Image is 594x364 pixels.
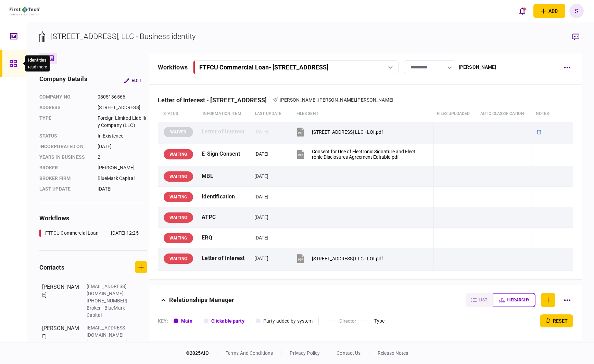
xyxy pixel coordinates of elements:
div: [STREET_ADDRESS], LLC - Business identity [51,31,195,42]
div: [EMAIL_ADDRESS][DOMAIN_NAME] [87,324,131,339]
button: Consent for Use of Electronic Signature and Electronic Disclosures Agreement Editable.pdf [295,146,415,162]
div: last update [39,185,91,193]
div: [DATE] [98,143,147,150]
div: workflows [158,63,188,72]
button: 506 E 6th Street Del Rio TX LLC - LOI.pdf [295,251,383,266]
div: years in business [39,154,91,161]
div: Broker [39,164,91,171]
div: BlueMark Capital [98,175,147,182]
div: Clickable party [211,317,244,325]
div: broker firm [39,175,91,182]
div: [PERSON_NAME] [42,324,80,353]
button: 506 E 6th Street Del Rio TX LLC - LOI.pdf [295,124,383,140]
th: notes [532,106,554,122]
div: [DATE] [254,255,269,262]
div: WAITING [164,192,193,202]
div: address [39,104,91,111]
div: WAITING [164,149,193,159]
th: auto classification [477,106,532,122]
div: contacts [39,263,64,272]
div: company no. [39,93,91,101]
div: company details [39,74,87,87]
div: KEY : [158,317,168,325]
div: In Existence [98,132,147,140]
div: workflows [39,213,147,223]
div: FTFCU Commercial Loan [45,230,99,237]
div: WAIVED [164,127,193,137]
div: Broker - BlueMark Capital [87,304,131,319]
div: FTFCU Commercial Loan - [STREET_ADDRESS] [199,64,328,71]
div: [DATE] [254,193,269,200]
th: files sent [293,106,434,122]
span: hierarchy [507,298,529,302]
img: client company logo [10,6,40,15]
a: contact us [337,350,361,356]
div: WAITING [164,212,193,223]
div: ATPC [202,210,249,225]
div: 2 [98,154,147,161]
div: [EMAIL_ADDRESS][DOMAIN_NAME] [87,283,131,297]
div: [STREET_ADDRESS] [98,104,147,111]
div: incorporated on [39,143,91,150]
div: [PHONE_NUMBER] [87,339,131,346]
th: last update [252,106,293,122]
span: list [479,298,487,302]
div: 506 E 6th Street Del Rio TX LLC - LOI.pdf [312,129,383,135]
button: hierarchy [493,293,535,307]
div: [DATE] 12:25 [111,230,139,237]
div: © 2025 AIO [186,350,217,357]
div: [DATE] [254,173,269,180]
span: [PERSON_NAME] [280,97,317,103]
button: reset [540,314,573,327]
a: FTFCU Commercial Loan[DATE] 12:25 [39,230,139,237]
button: S [569,4,584,18]
a: release notes [378,350,408,356]
button: Edit [118,74,147,87]
span: , [355,97,356,103]
span: [PERSON_NAME] [318,97,355,103]
div: [PHONE_NUMBER] [87,297,131,304]
button: open adding identity options [533,4,565,18]
div: Letter of Interest [202,251,249,266]
button: open notifications list [515,4,529,18]
div: [DATE] [254,128,269,135]
div: Type [39,115,91,129]
th: Information item [199,106,252,122]
div: WAITING [164,171,193,182]
div: WAITING [164,233,193,243]
div: Type [374,317,385,325]
div: [PERSON_NAME] [459,64,496,71]
div: Foreign Limited Liability Company (LLC) [98,115,147,129]
button: list [466,293,493,307]
div: E-Sign Consent [202,146,249,162]
div: WAITING [164,253,193,264]
div: [DATE] [254,234,269,241]
span: , [317,97,318,103]
div: [DATE] [254,214,269,221]
a: terms and conditions [226,350,273,356]
div: status [39,132,91,140]
div: Main [181,317,192,325]
a: privacy policy [290,350,320,356]
div: [DATE] [98,185,147,193]
div: [PERSON_NAME] [42,283,80,319]
div: [PERSON_NAME] [98,164,147,171]
div: Party added by system [263,317,313,325]
div: Identities [28,57,47,64]
div: Relationships Manager [169,293,235,307]
span: [PERSON_NAME] [356,97,393,103]
div: Identification [202,189,249,205]
div: MBL [202,169,249,184]
th: Files uploaded [433,106,477,122]
div: Consent for Use of Electronic Signature and Electronic Disclosures Agreement Editable.pdf [312,149,415,160]
div: ERQ [202,230,249,246]
div: 506 E 6th Street Del Rio TX LLC - LOI.pdf [312,256,383,261]
div: 0805136566 [98,93,147,101]
button: FTFCU Commercial Loan- [STREET_ADDRESS] [193,60,399,74]
div: Letter of Interest [202,124,249,140]
th: status [158,106,199,122]
button: read more [28,65,47,69]
div: [DATE] [254,151,269,157]
div: Letter of Interest - [STREET_ADDRESS] [158,96,273,104]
